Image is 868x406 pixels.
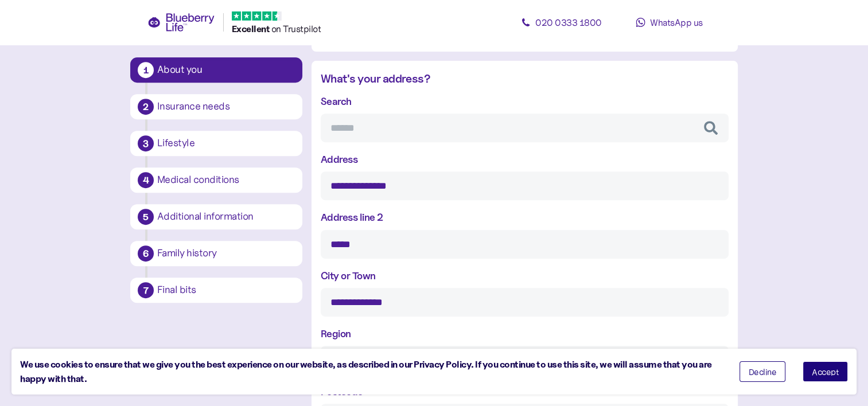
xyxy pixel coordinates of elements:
button: 6Family history [130,241,302,266]
div: Insurance needs [157,101,295,112]
a: 020 0333 1800 [510,11,613,34]
div: 4 [138,172,154,188]
button: 3Lifestyle [130,131,302,156]
span: Excellent ️ [232,23,271,34]
label: City or Town [321,268,376,283]
span: Accept [812,368,839,376]
button: 7Final bits [130,278,302,303]
button: 1About you [130,57,302,83]
div: 2 [138,99,154,115]
div: 5 [138,209,154,225]
div: Additional information [157,212,295,222]
span: Decline [749,368,777,376]
div: Final bits [157,285,295,295]
span: 020 0333 1800 [535,17,602,28]
div: 7 [138,282,154,298]
span: WhatsApp us [650,17,703,28]
label: Region [321,326,351,341]
button: 5Additional information [130,204,302,229]
label: Address [321,151,358,167]
div: Medical conditions [157,175,295,185]
div: Lifestyle [157,138,295,149]
div: 1 [138,62,154,78]
div: Family history [157,248,295,259]
div: About you [157,65,295,75]
button: Accept cookies [803,361,848,382]
div: What's your address? [321,70,729,88]
button: 2Insurance needs [130,94,302,119]
div: 3 [138,135,154,151]
div: We use cookies to ensure that we give you the best experience on our website, as described in our... [20,357,722,386]
label: Address line 2 [321,209,383,225]
a: WhatsApp us [618,11,721,34]
button: 4Medical conditions [130,167,302,193]
div: 6 [138,245,154,261]
span: on Trustpilot [271,23,321,34]
label: Search [321,93,352,109]
button: Decline cookies [739,361,786,382]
